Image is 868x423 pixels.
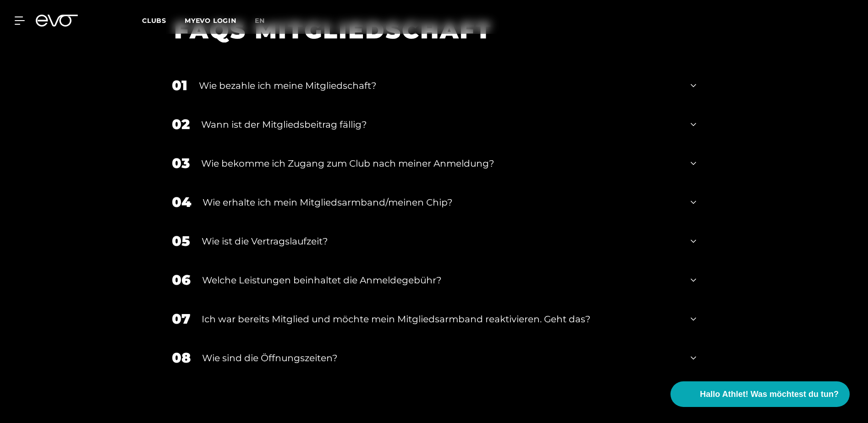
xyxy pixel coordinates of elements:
div: Ich war bereits Mitglied und möchte mein Mitgliedsarmband reaktivieren. Geht das? [202,312,679,326]
div: 02 [172,114,190,135]
div: 03 [172,153,190,174]
div: Welche Leistungen beinhaltet die Anmeldegebühr? [202,273,679,287]
div: Wie erhalte ich mein Mitgliedsarmband/meinen Chip? [203,195,679,209]
button: Hallo Athlet! Was möchtest du tun? [670,381,850,407]
div: 05 [172,231,190,251]
a: MYEVO LOGIN [185,16,236,25]
a: Clubs [142,16,185,25]
span: en [255,16,265,25]
span: Clubs [142,16,166,25]
div: 07 [172,309,190,329]
div: Wie ist die Vertragslaufzeit? [202,234,679,248]
div: Wie bezahle ich meine Mitgliedschaft? [199,79,679,92]
a: en [255,16,276,26]
div: 01 [172,75,187,96]
div: Wann ist der Mitgliedsbeitrag fällig? [201,118,679,131]
div: 06 [172,270,191,290]
div: Wie sind die Öffnungszeiten? [202,351,679,365]
div: 04 [172,192,191,212]
div: Wie bekomme ich Zugang zum Club nach meiner Anmeldung? [201,157,679,170]
span: Hallo Athlet! Was möchtest du tun? [700,388,839,401]
div: 08 [172,347,191,368]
